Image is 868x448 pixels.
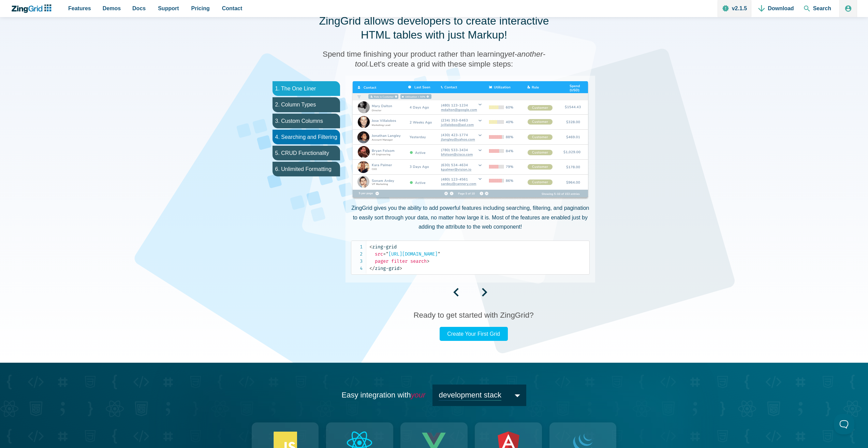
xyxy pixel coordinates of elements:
[315,14,554,42] h2: ZingGrid allows developers to create interactive HTML tables with just Markup!
[222,4,242,13] span: Contact
[191,4,210,13] span: Pricing
[383,251,386,257] span: =
[369,244,372,250] span: <
[375,251,383,257] span: src
[438,251,440,257] span: "
[375,258,388,264] span: pager
[273,130,340,144] li: 4. Searching and Filtering
[383,251,440,257] span: [URL][DOMAIN_NAME]
[410,258,427,264] span: search
[369,265,399,271] span: zing-grid
[413,310,533,320] h3: Ready to get started with ZingGrid?
[342,391,426,399] span: Easy integration with
[399,265,402,271] span: >
[273,97,340,112] li: 2. Column Types
[11,4,55,13] a: ZingChart Logo. Click to return to the homepage
[440,327,508,341] a: Create Your First Grid
[273,146,340,160] li: 5. CRUD Functionality
[103,4,121,13] span: Demos
[411,391,426,399] em: your
[132,4,146,13] span: Docs
[315,49,554,69] h3: Spend time finishing your product rather than learning Let's create a grid with these simple steps:
[391,258,408,264] span: filter
[427,258,429,264] span: >
[273,162,340,176] li: 6. Unlimited Formatting
[68,4,91,13] span: Features
[386,251,388,257] span: "
[273,114,340,128] li: 3. Custom Columns
[273,81,340,96] li: 1. The One Liner
[158,4,179,13] span: Support
[351,203,590,231] p: ZingGrid gives you the ability to add powerful features including searching, filtering, and pagin...
[834,414,854,434] iframe: Toggle Customer Support
[369,265,375,271] span: </
[369,244,397,250] span: zing-grid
